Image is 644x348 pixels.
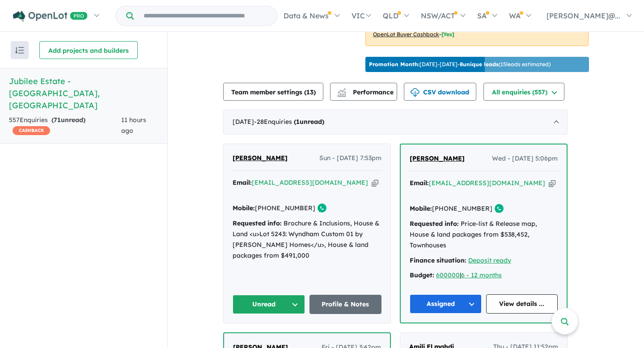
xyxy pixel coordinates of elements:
[492,153,558,164] span: Wed - [DATE] 5:06pm
[410,256,466,264] strong: Finance situation:
[468,256,511,264] a: Deposit ready
[410,154,465,162] span: [PERSON_NAME]
[372,178,378,187] button: Copy
[233,219,282,227] strong: Requested info:
[547,11,620,20] span: [PERSON_NAME]@...
[460,61,499,68] b: 8 unique leads
[39,41,138,59] button: Add projects and builders
[319,153,381,164] span: Sun - [DATE] 7:53pm
[436,271,460,279] a: 600000
[404,83,476,101] button: CSV download
[369,60,551,68] p: [DATE] - [DATE] - ( 15 leads estimated)
[233,153,288,164] a: [PERSON_NAME]
[410,294,482,314] button: Assigned
[15,47,24,54] img: sort.svg
[410,271,434,279] strong: Budget:
[255,204,315,212] a: [PHONE_NUMBER]
[411,88,419,97] img: download icon
[338,88,346,93] img: line-chart.svg
[339,88,394,96] span: Performance
[233,178,252,187] strong: Email:
[410,220,459,228] strong: Requested info:
[9,115,121,136] div: 557 Enquir ies
[223,110,568,135] div: [DATE]
[549,178,555,188] button: Copy
[461,271,502,279] a: 6 - 12 months
[429,179,545,187] a: [EMAIL_ADDRESS][DOMAIN_NAME]
[337,91,346,97] img: bar-chart.svg
[410,153,465,164] a: [PERSON_NAME]
[296,118,300,126] span: 1
[410,270,558,281] div: |
[410,204,432,212] strong: Mobile:
[233,204,255,212] strong: Mobile:
[54,116,61,124] span: 71
[432,204,492,212] a: [PHONE_NUMBER]
[441,31,454,38] span: [Yes]
[410,179,429,187] strong: Email:
[13,11,88,22] img: Openlot PRO Logo White
[233,295,305,314] button: Unread
[410,219,558,250] div: Price-list & Release map, House & land packages from $538,452, Townhouses
[223,83,323,101] button: Team member settings (13)
[369,61,419,68] b: Promotion Month:
[254,118,324,126] span: - 28 Enquir ies
[252,178,368,187] a: [EMAIL_ADDRESS][DOMAIN_NAME]
[121,116,146,135] span: 11 hours ago
[486,294,558,314] a: View details ...
[51,116,85,124] strong: ( unread)
[233,154,288,162] span: [PERSON_NAME]
[233,218,381,261] div: Brochure & Inclusions, House & Land <u>Lot 5243: Wyndham Custom 01 by [PERSON_NAME] Homes</u>, Ho...
[330,83,397,101] button: Performance
[136,6,275,25] input: Try estate name, suburb, builder or developer
[309,295,382,314] a: Profile & Notes
[373,31,439,38] u: OpenLot Buyer Cashback
[13,126,50,135] span: CASHBACK
[294,118,324,126] strong: ( unread)
[9,75,158,111] h5: Jubilee Estate - [GEOGRAPHIC_DATA] , [GEOGRAPHIC_DATA]
[306,88,314,96] span: 13
[483,83,564,101] button: All enquiries (557)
